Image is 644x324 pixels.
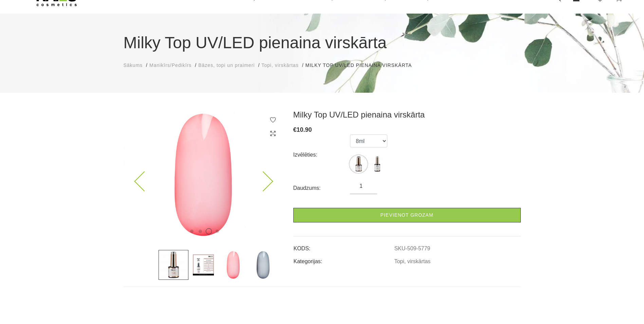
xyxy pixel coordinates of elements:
div: Daudzums: [293,183,350,194]
a: Topi, virskārtas [261,62,298,69]
a: SKU-509-5779 [394,246,430,252]
a: Topi, virskārtas [394,258,430,265]
span: 10.90 [297,126,312,133]
span: Topi, virskārtas [261,62,298,68]
img: ... [188,250,218,280]
h3: Milky Top UV/LED pienaina virskārta [293,110,521,120]
td: KODS: [293,240,394,253]
li: Milky Top UV/LED pienaina virskārta [306,62,419,69]
button: 4 of 4 [216,230,219,233]
span: Manikīrs/Pedikīrs [149,62,191,68]
img: ... [159,250,188,280]
a: Pievienot grozam [293,208,521,222]
a: Manikīrs/Pedikīrs [149,62,191,69]
span: € [293,126,297,133]
span: Sākums [124,62,143,68]
img: ... [248,250,278,280]
td: Kategorijas: [293,253,394,266]
span: Bāzes, topi un praimeri [198,62,255,68]
a: Sākums [124,62,143,69]
img: ... [218,250,248,280]
img: ... [124,110,283,240]
a: Bāzes, topi un praimeri [198,62,255,69]
button: 3 of 4 [206,228,212,234]
h1: Milky Top UV/LED pienaina virskārta [124,31,521,55]
button: 2 of 4 [199,230,202,233]
img: ... [369,156,386,173]
button: 1 of 4 [190,230,194,233]
img: ... [350,156,367,173]
div: Izvēlēties: [293,149,350,160]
